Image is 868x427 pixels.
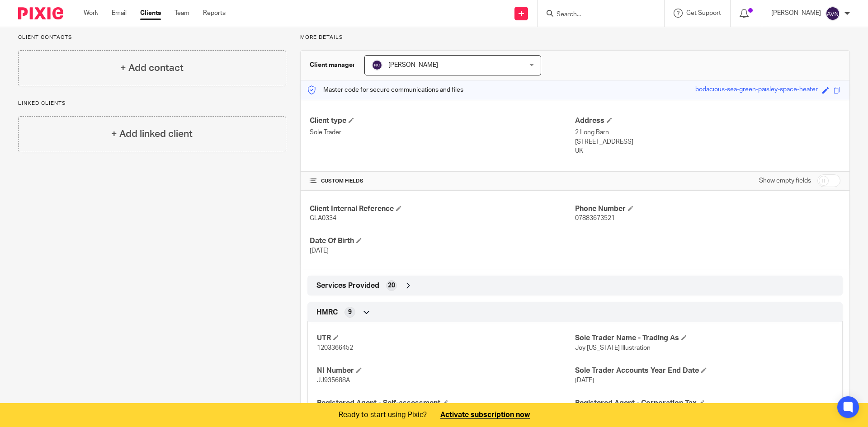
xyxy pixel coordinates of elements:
[18,7,63,19] img: Pixie
[575,366,833,375] h4: Sole Trader Accounts Year End Date
[575,377,594,384] span: [DATE]
[348,308,352,317] span: 9
[140,9,161,18] a: Clients
[310,248,329,254] span: [DATE]
[175,9,189,18] a: Team
[317,377,350,384] span: JJ935688A
[575,146,840,155] p: UK
[556,11,637,19] input: Search
[372,60,382,70] img: svg%3E
[759,176,811,185] label: Show empty fields
[575,333,833,343] h4: Sole Trader Name - Trading As
[388,62,438,68] span: [PERSON_NAME]
[575,204,840,214] h4: Phone Number
[686,10,721,16] span: Get Support
[18,100,286,107] p: Linked clients
[310,215,336,221] span: GLA0334
[18,34,286,41] p: Client contacts
[310,116,575,126] h4: Client type
[317,345,353,351] span: 1203366452
[316,308,338,317] span: HMRC
[300,34,850,41] p: More details
[388,281,395,290] span: 20
[111,127,193,141] h4: + Add linked client
[695,85,818,95] div: bodacious-sea-green-paisley-space-heater
[317,366,575,375] h4: NI Number
[317,399,575,408] h4: Registered Agent - Self-assessment
[771,9,821,18] p: [PERSON_NAME]
[310,61,355,70] h3: Client manager
[575,137,840,146] p: [STREET_ADDRESS]
[307,85,463,94] p: Master code for secure communications and files
[310,204,575,214] h4: Client Internal Reference
[203,9,226,18] a: Reports
[310,178,575,185] h4: CUSTOM FIELDS
[575,399,833,408] h4: Registered Agent - Corporation Tax
[310,236,575,246] h4: Date Of Birth
[575,215,615,221] span: 07883673521
[575,128,840,137] p: 2 Long Barn
[826,6,840,21] img: svg%3E
[310,128,575,137] p: Sole Trader
[575,116,840,126] h4: Address
[575,345,651,351] span: Joy [US_STATE] Illustration
[84,9,98,18] a: Work
[317,333,575,343] h4: UTR
[112,9,127,18] a: Email
[120,61,184,75] h4: + Add contact
[316,281,379,291] span: Services Provided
